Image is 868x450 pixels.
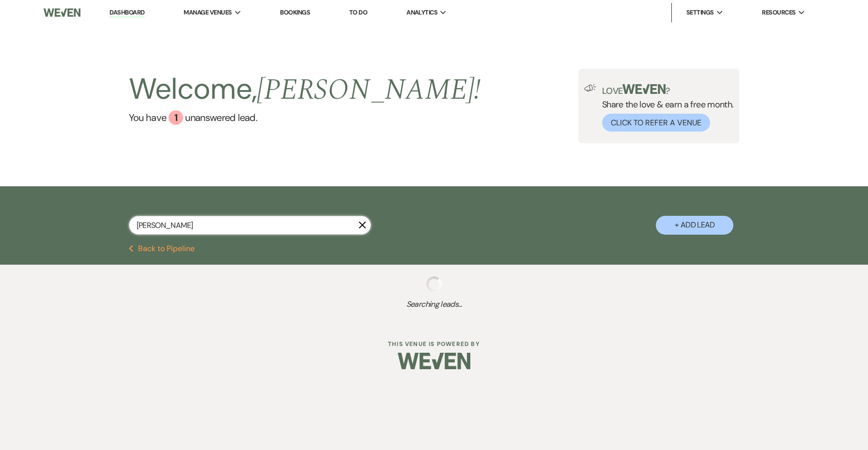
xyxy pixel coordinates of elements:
img: Weven Logo [44,2,80,23]
img: loading spinner [426,276,442,292]
h2: Welcome, [129,69,481,110]
a: Dashboard [109,8,144,17]
div: 1 [169,110,183,125]
span: Searching leads... [44,299,825,310]
p: Love ? [602,84,734,95]
span: [PERSON_NAME] ! [257,68,480,112]
img: Weven Logo [398,344,470,378]
span: Resources [762,8,795,17]
img: weven-logo-green.svg [622,84,666,94]
span: Settings [686,8,714,17]
div: Share the love & earn a free month. [596,84,734,132]
a: You have 1 unanswered lead. [129,110,481,125]
button: Back to Pipeline [129,245,195,253]
button: + Add Lead [656,216,733,235]
span: Manage Venues [184,8,232,17]
button: Click to Refer a Venue [602,114,710,132]
span: Analytics [406,8,437,17]
a: To Do [349,8,367,16]
img: loud-speaker-illustration.svg [584,84,596,92]
input: Search by name, event date, email address or phone number [129,216,371,235]
a: Bookings [280,8,310,16]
